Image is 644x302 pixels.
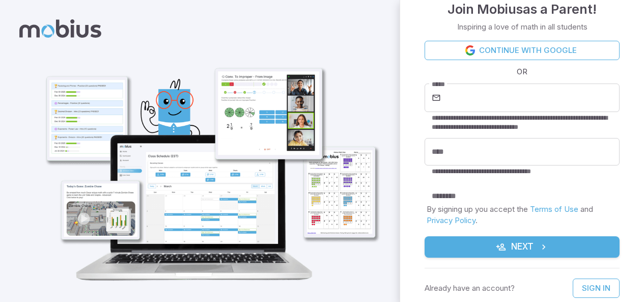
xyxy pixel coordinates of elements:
p: Inspiring a love of math in all students [457,21,587,33]
p: Already have an account? [425,283,515,294]
a: Privacy Policy [427,215,475,225]
span: OR [514,66,530,77]
img: parent_1-illustration [29,29,387,292]
button: Next [425,236,620,258]
a: Continue with Google [425,41,620,60]
p: By signing up you accept the and . [427,204,618,226]
a: Terms of Use [530,204,578,214]
a: Sign In [573,279,620,298]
